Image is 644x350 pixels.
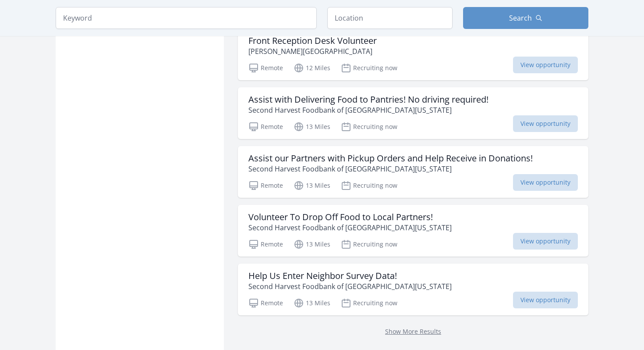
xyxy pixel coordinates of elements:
[248,36,377,46] h3: Front Reception Desk Volunteer
[341,180,397,191] p: Recruiting now
[327,7,453,29] input: Location
[248,212,452,222] h3: Volunteer To Drop Off Food to Local Partners!
[513,233,578,250] span: View opportunity
[238,264,588,315] a: Help Us Enter Neighbor Survey Data! Second Harvest Foodbank of [GEOGRAPHIC_DATA][US_STATE] Remote...
[238,146,588,198] a: Assist our Partners with Pickup Orders and Help Receive in Donations! Second Harvest Foodbank of ...
[294,298,330,308] p: 13 Miles
[385,327,441,336] a: Show More Results
[294,180,330,191] p: 13 Miles
[294,63,330,73] p: 12 Miles
[513,115,578,132] span: View opportunity
[238,29,588,80] a: Front Reception Desk Volunteer [PERSON_NAME][GEOGRAPHIC_DATA] Remote 12 Miles Recruiting now View...
[248,239,283,250] p: Remote
[509,13,532,23] span: Search
[248,180,283,191] p: Remote
[248,46,377,57] p: [PERSON_NAME][GEOGRAPHIC_DATA]
[248,222,452,233] p: Second Harvest Foodbank of [GEOGRAPHIC_DATA][US_STATE]
[341,298,397,308] p: Recruiting now
[341,121,397,132] p: Recruiting now
[513,57,578,73] span: View opportunity
[238,205,588,257] a: Volunteer To Drop Off Food to Local Partners! Second Harvest Foodbank of [GEOGRAPHIC_DATA][US_STA...
[341,63,397,73] p: Recruiting now
[248,94,488,105] h3: Assist with Delivering Food to Pantries! No driving required!
[248,298,283,308] p: Remote
[294,239,330,250] p: 13 Miles
[248,105,488,115] p: Second Harvest Foodbank of [GEOGRAPHIC_DATA][US_STATE]
[248,164,533,174] p: Second Harvest Foodbank of [GEOGRAPHIC_DATA][US_STATE]
[248,63,283,73] p: Remote
[513,292,578,308] span: View opportunity
[341,239,397,250] p: Recruiting now
[56,7,317,29] input: Keyword
[248,281,452,292] p: Second Harvest Foodbank of [GEOGRAPHIC_DATA][US_STATE]
[248,121,283,132] p: Remote
[248,271,452,281] h3: Help Us Enter Neighbor Survey Data!
[294,121,330,132] p: 13 Miles
[238,87,588,139] a: Assist with Delivering Food to Pantries! No driving required! Second Harvest Foodbank of [GEOGRAP...
[248,153,533,164] h3: Assist our Partners with Pickup Orders and Help Receive in Donations!
[513,174,578,191] span: View opportunity
[463,7,588,29] button: Search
